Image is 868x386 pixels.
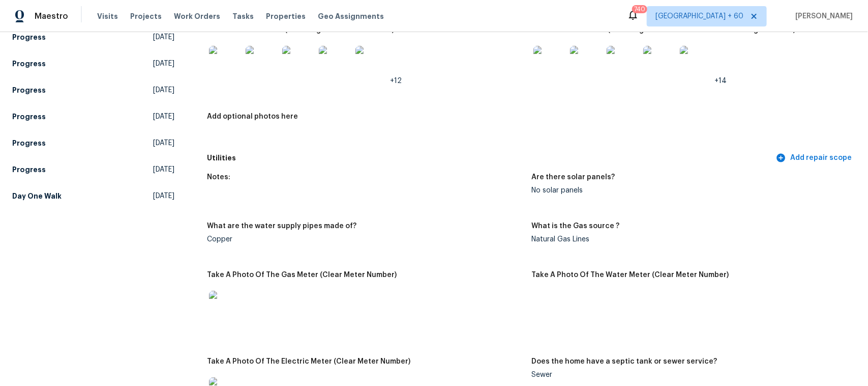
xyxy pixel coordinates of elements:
[12,28,174,46] a: Progress[DATE]
[390,77,402,85] span: +12
[714,77,727,85] span: +14
[153,164,174,175] span: [DATE]
[130,11,162,21] span: Projects
[12,187,174,205] a: Day One Walk[DATE]
[97,11,118,21] span: Visits
[207,236,523,243] div: Copper
[207,113,298,120] h5: Add optional photos here
[153,138,174,148] span: [DATE]
[778,152,852,164] span: Add repair scope
[207,223,356,230] h5: What are the water supply pipes made of?
[232,13,254,20] span: Tasks
[153,112,174,122] span: [DATE]
[531,271,729,279] h5: Take A Photo Of The Water Meter (Clear Meter Number)
[12,164,46,175] h5: Progress
[531,174,615,181] h5: Are there solar panels?
[531,223,619,230] h5: What is the Gas source ?
[12,191,62,201] h5: Day One Walk
[655,11,743,21] span: [GEOGRAPHIC_DATA] + 60
[531,358,717,365] h5: Does the home have a septic tank or sewer service?
[12,160,174,179] a: Progress[DATE]
[153,59,174,69] span: [DATE]
[531,371,848,378] div: Sewer
[153,32,174,42] span: [DATE]
[12,107,174,126] a: Progress[DATE]
[774,149,856,168] button: Add repair scope
[207,271,397,279] h5: Take A Photo Of The Gas Meter (Clear Meter Number)
[266,11,306,21] span: Properties
[531,236,848,243] div: Natural Gas Lines
[12,138,46,148] h5: Progress
[12,134,174,152] a: Progress[DATE]
[35,11,68,21] span: Maestro
[12,59,46,69] h5: Progress
[207,358,410,365] h5: Take A Photo Of The Electric Meter (Clear Meter Number)
[207,174,230,181] h5: Notes:
[12,32,46,42] h5: Progress
[634,4,645,14] div: 740
[207,153,774,163] h5: Utilities
[531,187,848,194] div: No solar panels
[153,191,174,201] span: [DATE]
[791,11,853,21] span: [PERSON_NAME]
[12,81,174,99] a: Progress[DATE]
[12,85,46,95] h5: Progress
[318,11,384,21] span: Geo Assignments
[12,54,174,73] a: Progress[DATE]
[174,11,220,21] span: Work Orders
[153,85,174,95] span: [DATE]
[12,112,46,122] h5: Progress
